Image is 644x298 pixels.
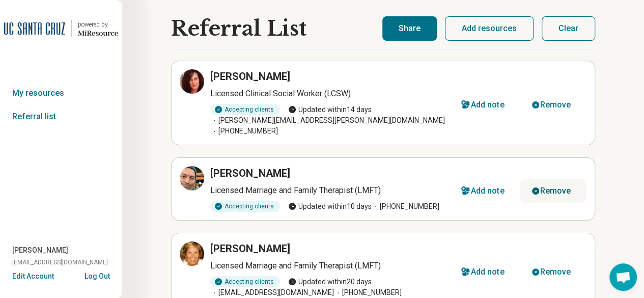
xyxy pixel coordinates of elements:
h1: Referral List [171,17,306,40]
span: [PERSON_NAME][EMAIL_ADDRESS][PERSON_NAME][DOMAIN_NAME] [210,115,445,126]
button: Share [382,16,437,41]
div: Accepting clients [210,201,280,212]
span: Updated within 10 days [288,201,372,212]
button: Add note [449,260,520,284]
div: Remove [540,101,571,109]
span: [PHONE_NUMBER] [210,126,278,137]
div: powered by [78,20,118,29]
span: [PHONE_NUMBER] [334,287,402,298]
div: Add note [471,268,505,276]
a: University of California at Santa Cruzpowered by [4,16,118,41]
button: Remove [520,260,586,284]
span: [EMAIL_ADDRESS][DOMAIN_NAME] [12,258,108,267]
div: Accepting clients [210,276,280,287]
p: Licensed Clinical Social Worker (LCSW) [210,88,449,100]
button: Remove [520,93,586,117]
span: Updated within 20 days [288,277,372,287]
h3: [PERSON_NAME] [210,166,290,180]
div: Open chat [609,263,637,291]
div: Add note [471,101,505,109]
div: Add note [471,187,505,195]
p: Licensed Marriage and Family Therapist (LMFT) [210,184,449,197]
div: Remove [540,268,571,276]
span: [PHONE_NUMBER] [372,201,439,212]
h3: [PERSON_NAME] [210,69,290,84]
h3: [PERSON_NAME] [210,241,290,256]
button: Add resources [445,16,534,41]
span: Updated within 14 days [288,104,372,115]
button: Add note [449,93,520,117]
button: Clear [542,16,595,41]
img: University of California at Santa Cruz [4,16,65,41]
div: Accepting clients [210,104,280,115]
button: Edit Account [12,271,54,282]
button: Log Out [85,271,110,279]
span: [EMAIL_ADDRESS][DOMAIN_NAME] [210,287,334,298]
button: Remove [520,179,586,203]
button: Add note [449,179,520,203]
p: Licensed Marriage and Family Therapist (LMFT) [210,260,449,272]
span: [PERSON_NAME] [12,245,68,256]
div: Remove [540,187,571,195]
